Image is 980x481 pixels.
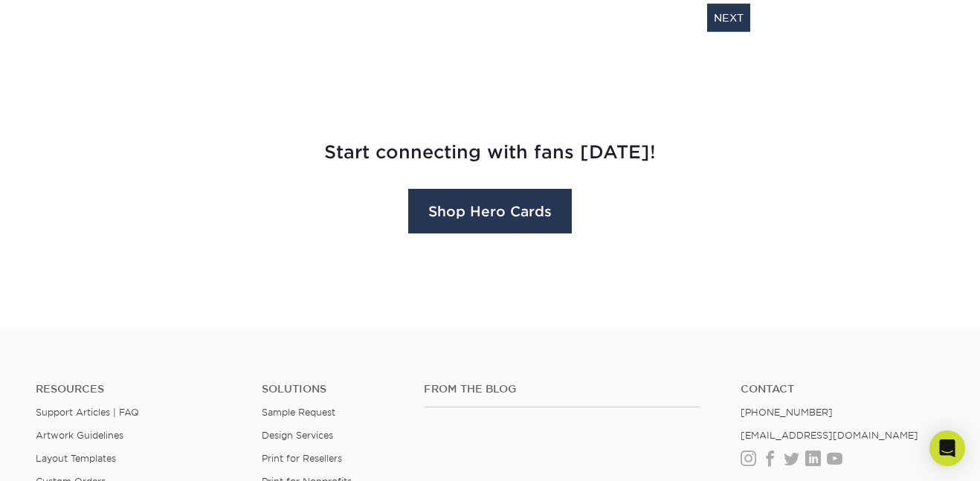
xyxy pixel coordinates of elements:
[929,430,965,466] div: Open Intercom Messenger
[408,189,572,233] a: Shop Hero Cards
[741,407,833,418] a: [PHONE_NUMBER]
[707,4,750,32] a: NEXT
[424,383,700,396] h4: From the Blog
[262,407,335,418] a: Sample Request
[36,407,139,418] a: Support Articles | FAQ
[741,383,944,396] a: Contact
[36,383,239,396] h4: Resources
[262,430,333,441] a: Design Services
[55,139,925,166] h2: Start connecting with fans [DATE]!
[262,383,401,396] h4: Solutions
[262,453,342,464] a: Print for Resellers
[741,430,918,441] a: [EMAIL_ADDRESS][DOMAIN_NAME]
